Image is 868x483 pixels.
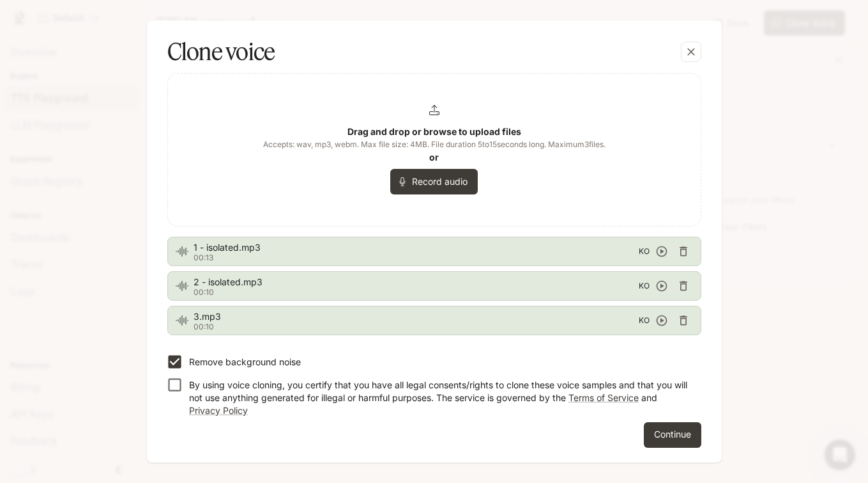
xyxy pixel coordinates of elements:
b: Drag and drop or browse to upload files [347,126,521,137]
h5: Clone voice [167,36,275,68]
span: KO [639,245,650,258]
p: 00:10 [194,289,639,296]
span: 2 - isolated.mp3 [194,276,639,289]
span: 1 - isolated.mp3 [194,241,639,254]
button: Continue [644,422,701,448]
span: KO [639,280,650,292]
span: Accepts: wav, mp3, webm. Max file size: 4MB. File duration 5 to 15 seconds long. Maximum 3 files. [263,138,605,151]
a: Terms of Service [568,392,639,403]
b: or [429,152,439,162]
span: KO [639,314,650,327]
a: Privacy Policy [189,405,248,416]
p: 00:13 [194,254,639,262]
p: Remove background noise [189,356,301,368]
button: Record audio [390,169,478,194]
span: 3.mp3 [194,310,639,323]
p: By using voice cloning, you certify that you have all legal consents/rights to clone these voice ... [189,379,691,417]
p: 00:10 [194,323,639,331]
